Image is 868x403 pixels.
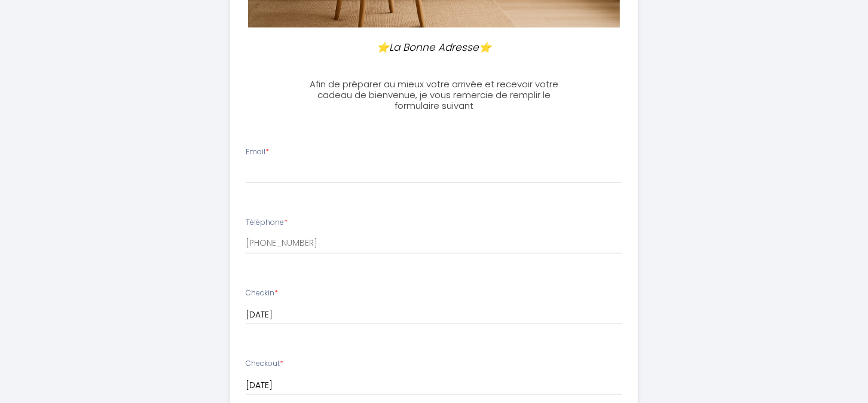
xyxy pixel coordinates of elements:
[301,79,567,111] h3: Afin de préparer au mieux votre arrivée et recevoir votre cadeau de bienvenue, je vous remercie d...
[246,146,269,158] label: Email
[246,217,288,228] label: Téléphone
[306,39,562,56] p: ⭐La Bonne Adresse⭐
[246,288,278,299] label: Checkin
[246,358,283,370] label: Checkout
